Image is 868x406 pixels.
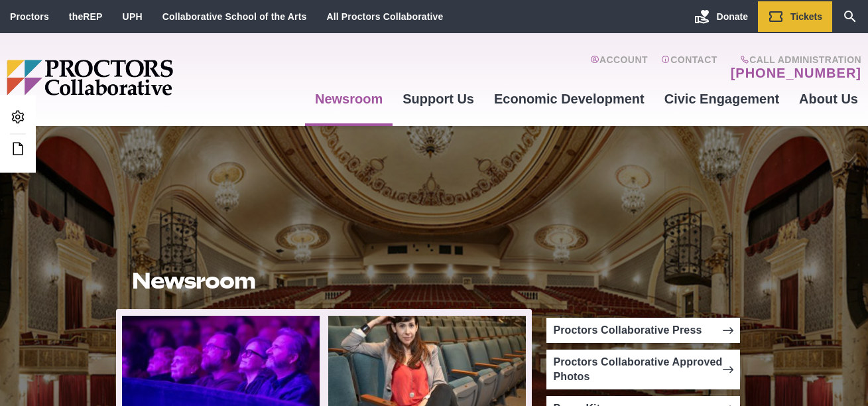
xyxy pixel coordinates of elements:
a: Contact [661,54,717,81]
a: [PHONE_NUMBER] [731,65,861,81]
a: Proctors Collaborative Approved Photos [546,350,740,389]
a: Proctors [10,11,49,22]
a: Proctors Collaborative Press [546,318,740,343]
a: UPH [123,11,143,22]
a: theREP [69,11,103,22]
h1: Newsroom [132,268,517,293]
a: Account [590,54,648,81]
a: Admin Area [7,105,29,130]
span: Call Administration [727,54,861,65]
a: Support Us [393,81,484,117]
a: Economic Development [484,81,654,117]
a: Tickets [758,1,832,32]
a: Civic Engagement [654,81,789,117]
a: Donate [684,1,758,32]
a: Edit this Post/Page [7,137,29,162]
a: Collaborative School of the Arts [162,11,307,22]
a: Newsroom [305,81,393,117]
span: Tickets [790,11,822,22]
a: Search [832,1,868,32]
span: Donate [717,11,748,22]
img: Proctors logo [7,60,275,96]
a: About Us [789,81,868,117]
a: All Proctors Collaborative [326,11,443,22]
